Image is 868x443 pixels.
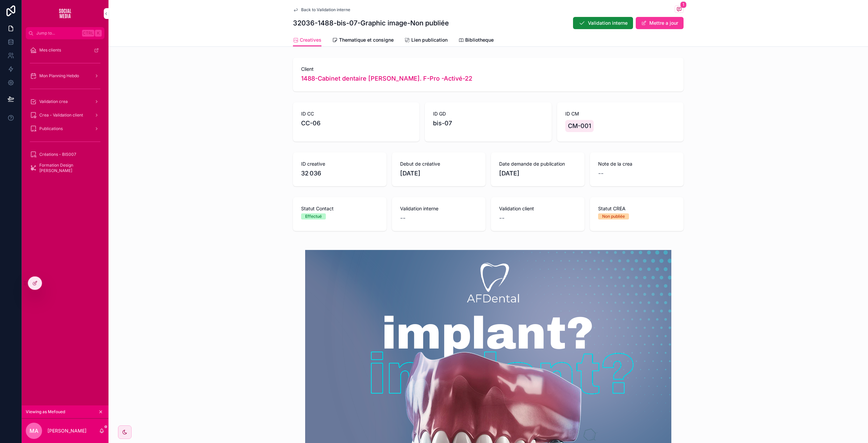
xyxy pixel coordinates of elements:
span: [DATE] [400,169,477,178]
span: Lien publication [411,37,448,43]
a: Bibliotheque [458,34,494,47]
span: Back to Validation interne [301,7,350,13]
span: K [96,30,101,36]
span: Debut de créative [400,161,477,167]
span: Statut Contact [301,205,378,212]
span: Client [301,66,675,72]
h1: 32036-1488-bis-07-Graphic image-Non publiée [293,18,449,28]
span: ID GD [433,110,543,117]
span: Validation interne [400,205,477,212]
span: Viewing as Mefoued [26,409,65,415]
a: Validation crea [26,96,104,108]
span: Validation crea [39,99,68,104]
button: Validation interne [573,17,633,29]
span: Bibliotheque [465,37,494,43]
button: 1 [675,5,684,14]
a: Thematique et consigne [332,34,394,47]
a: Formation Design [PERSON_NAME] [26,162,104,174]
span: Crea - Validation client [39,112,83,118]
span: 32 036 [301,169,378,178]
button: Mettre a jour [636,17,684,29]
span: Publications [39,126,63,131]
a: Lien publication [405,34,448,47]
span: Creatives [300,37,321,43]
span: Validation interne [588,20,628,26]
span: Validation client [499,205,576,212]
div: Effectué [305,213,322,219]
span: Ctrl [82,30,94,37]
span: MA [29,427,38,435]
a: Back to Validation interne [293,7,350,13]
a: Créations - BIS007 [26,148,104,161]
a: Publications [26,123,104,135]
span: Note de la crea [598,161,675,167]
span: CM-001 [568,121,591,131]
div: scrollable content [22,39,108,183]
img: App logo [54,8,76,19]
span: Mon Planning Hebdo [39,73,79,79]
span: Date demande de publication [499,161,576,167]
a: Mon Planning Hebdo [26,70,104,82]
span: Mes clients [39,47,61,53]
span: [DATE] [499,169,576,178]
span: -- [598,169,604,178]
span: Formation Design [PERSON_NAME] [39,163,98,173]
span: ID CM [565,110,675,117]
span: -- [499,213,505,223]
a: Creatives [293,34,321,47]
a: Crea - Validation client [26,109,104,121]
span: bis-07 [433,119,452,128]
span: Jump to... [36,30,79,36]
span: -- [400,213,406,223]
span: Statut CREA [598,205,675,212]
span: ID CC [301,110,411,117]
span: Thematique et consigne [339,37,394,43]
span: 1 [680,1,687,8]
span: Créations - BIS007 [39,152,76,157]
a: Mes clients [26,44,104,56]
a: 1488-Cabinet dentaire [PERSON_NAME]. F-Pro -Activé-22 [301,74,472,83]
div: Non publiée [602,213,625,219]
button: Jump to...CtrlK [26,27,104,39]
p: [PERSON_NAME] [47,427,86,434]
span: ID creative [301,161,378,167]
span: CC-06 [301,119,320,128]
